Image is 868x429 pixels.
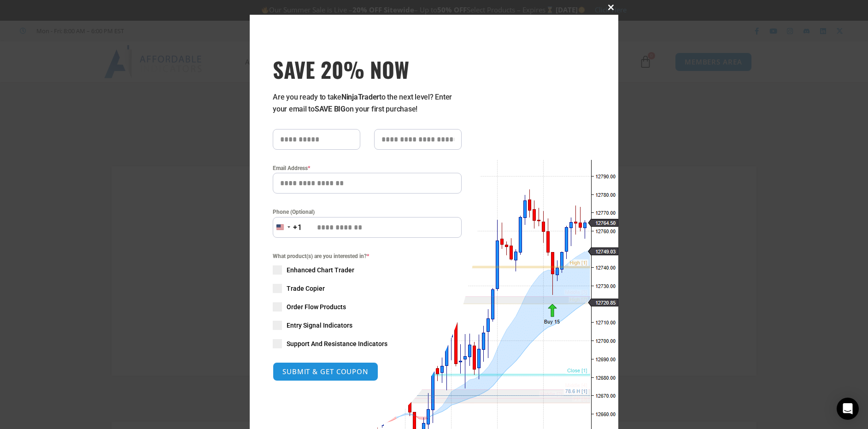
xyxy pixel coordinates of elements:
label: Enhanced Chart Trader [273,265,462,275]
span: SAVE 20% NOW [273,56,462,82]
span: Support And Resistance Indicators [287,339,387,348]
div: +1 [293,222,302,234]
strong: SAVE BIG [315,105,346,113]
button: SUBMIT & GET COUPON [273,362,378,381]
label: Email Address [273,164,462,173]
span: Enhanced Chart Trader [287,265,354,275]
p: Are you ready to take to the next level? Enter your email to on your first purchase! [273,91,462,115]
span: Order Flow Products [287,302,346,311]
label: Order Flow Products [273,302,462,311]
label: Trade Copier [273,284,462,293]
label: Phone (Optional) [273,207,462,217]
strong: NinjaTrader [341,93,379,101]
span: What product(s) are you interested in? [273,252,462,261]
button: Selected country [273,217,302,238]
label: Support And Resistance Indicators [273,339,462,348]
span: Trade Copier [287,284,325,293]
label: Entry Signal Indicators [273,321,462,330]
div: Open Intercom Messenger [837,398,859,420]
span: Entry Signal Indicators [287,321,352,330]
